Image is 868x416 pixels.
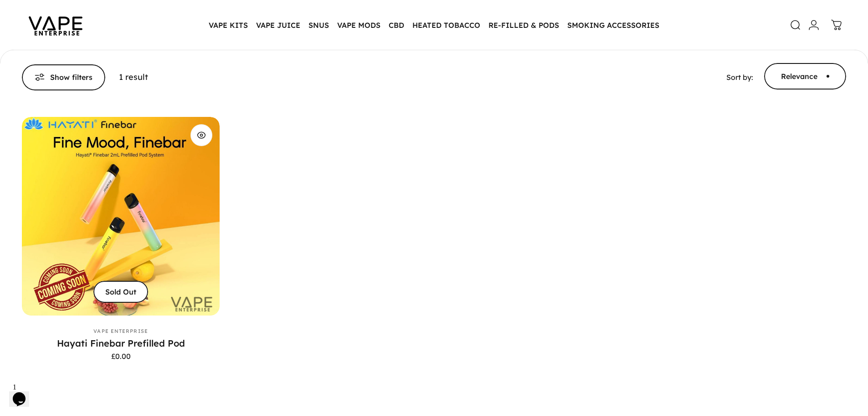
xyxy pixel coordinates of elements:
a: 0 items [827,15,847,35]
nav: Primary [205,16,663,35]
a: Hayati Finebar Prefilled Pod [57,337,185,349]
span: Sort by: [726,73,753,82]
summary: VAPE KITS [205,16,252,35]
button: Show filters [22,64,105,90]
img: Hayati Finebar vape pod system with gradient design on a yellow background. [17,112,225,321]
summary: SNUS [304,16,333,35]
p: 1 result [119,71,148,84]
summary: RE-FILLED & PODS [484,16,563,35]
summary: SMOKING ACCESSORIES [563,16,663,35]
a: Hayati Finebar Prefilled Pod [22,117,220,315]
summary: HEATED TOBACCO [408,16,484,35]
summary: VAPE MODS [333,16,385,35]
iframe: chat widget [9,379,38,407]
summary: VAPE JUICE [252,16,304,35]
span: £0.00 [111,353,131,360]
img: Vape Enterprise [15,4,97,47]
summary: CBD [385,16,408,35]
a: Vape Enterprise [93,328,148,334]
